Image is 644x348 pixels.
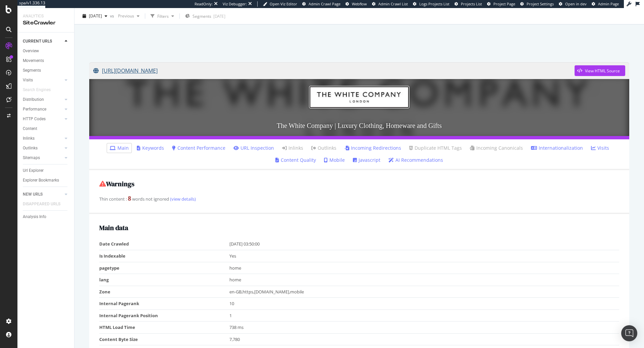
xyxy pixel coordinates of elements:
[23,135,63,142] a: Inlinks
[575,65,625,76] button: View HTML Source
[23,77,33,84] div: Visits
[23,145,63,152] a: Outlinks
[23,135,35,142] div: Inlinks
[115,11,142,21] button: Previous
[23,96,44,103] div: Distribution
[23,125,69,132] a: Content
[409,145,462,151] a: Duplicate HTML Tags
[89,115,629,136] h3: The White Company | Luxury Clothing, Homeware and Gifts
[99,224,619,231] h2: Main data
[99,274,229,286] td: lang
[487,1,515,7] a: Project Page
[311,145,336,151] a: Outlinks
[23,167,69,174] a: Url Explorer
[93,62,575,79] a: [URL][DOMAIN_NAME]
[23,191,63,198] a: NEW URLS
[23,57,44,64] div: Movements
[413,1,449,7] a: Logs Projects List
[23,167,44,174] div: Url Explorer
[23,154,40,161] div: Sitemaps
[527,1,554,6] span: Project Settings
[80,11,110,21] button: [DATE]
[229,238,620,250] td: [DATE] 03:50:00
[99,286,229,298] td: Zone
[23,48,69,55] a: Overview
[352,1,367,6] span: Webflow
[520,1,554,7] a: Project Settings
[110,145,129,151] a: Main
[531,145,583,151] a: Internationalization
[23,191,43,198] div: NEW URLS
[591,145,609,151] a: Visits
[23,38,63,45] a: CURRENT URLS
[23,177,59,184] div: Explorer Bookmarks
[23,177,69,184] a: Explorer Bookmarks
[23,125,37,132] div: Content
[110,13,115,19] span: vs
[23,145,38,152] div: Outlinks
[388,157,443,163] a: AI Recommendations
[89,13,102,19] span: 2025 Aug. 22nd
[263,1,297,7] a: Open Viz Editor
[169,196,196,202] a: (view details)
[372,1,408,7] a: Admin Crawl List
[621,325,637,341] div: Open Intercom Messenger
[470,145,523,151] a: Incoming Canonicals
[137,145,164,151] a: Keywords
[592,1,619,7] a: Admin Page
[353,157,380,163] a: Javascript
[23,201,60,208] div: DISAPPEARED URLS
[23,13,69,19] div: Analytics
[282,145,303,151] a: Inlinks
[233,145,274,151] a: URL Inspection
[193,13,211,19] span: Segments
[229,250,620,262] td: Yes
[23,57,69,64] a: Movements
[128,194,131,202] strong: 8
[99,180,619,188] h2: Warnings
[493,1,515,6] span: Project Page
[302,1,340,7] a: Admin Crawl Page
[23,201,67,208] a: DISAPPEARED URLS
[99,262,229,274] td: pagetype
[229,262,620,274] td: home
[378,1,408,6] span: Admin Crawl List
[23,67,41,74] div: Segments
[23,154,63,161] a: Sitemaps
[309,86,410,108] img: The White Company | Luxury Clothing, Homeware and Gifts
[99,298,229,310] td: Internal Pagerank
[344,145,401,151] a: Incoming Redirections
[461,1,482,6] span: Projects List
[229,286,620,298] td: en-GB,https,[DOMAIN_NAME],mobile
[229,298,620,310] td: 10
[229,333,620,345] td: 7,780
[229,309,620,322] td: 1
[345,1,367,7] a: Webflow
[157,13,169,19] div: Filters
[23,96,63,103] a: Distribution
[565,1,587,6] span: Open in dev
[23,116,46,123] div: HTTP Codes
[99,250,229,262] td: Is Indexable
[23,213,69,220] a: Analysis Info
[99,194,619,203] div: Thin content : words not ignored
[598,1,619,6] span: Admin Page
[229,322,620,334] td: 738 ms
[309,1,340,6] span: Admin Crawl Page
[23,86,57,93] a: Search Engines
[99,333,229,345] td: Content Byte Size
[23,116,63,123] a: HTTP Codes
[585,68,620,74] div: View HTML Source
[23,38,52,45] div: CURRENT URLS
[195,1,213,7] div: ReadOnly:
[454,1,482,7] a: Projects List
[23,86,51,93] div: Search Engines
[99,322,229,334] td: HTML Load Time
[559,1,587,7] a: Open in dev
[99,309,229,322] td: Internal Pagerank Position
[270,1,297,6] span: Open Viz Editor
[275,157,316,163] a: Content Quality
[229,274,620,286] td: home
[172,145,225,151] a: Content Performance
[23,19,69,27] div: SiteCrawler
